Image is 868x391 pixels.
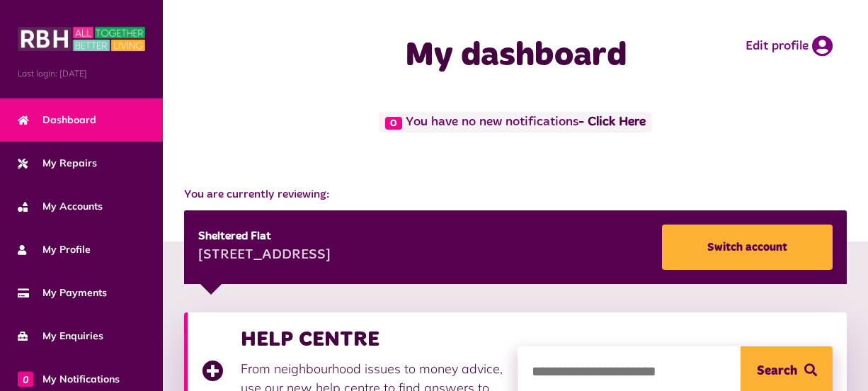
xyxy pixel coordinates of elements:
a: - Click Here [578,116,646,129]
span: Dashboard [18,113,96,127]
h1: My dashboard [353,35,678,76]
span: You are currently reviewing: [184,186,847,203]
a: Switch account [662,225,833,270]
a: Edit profile [746,35,833,57]
div: [STREET_ADDRESS] [198,245,331,266]
span: My Notifications [18,372,120,387]
span: Last login: [DATE] [18,67,145,80]
span: 0 [385,117,402,130]
span: My Payments [18,285,107,300]
span: My Accounts [18,199,103,214]
div: Sheltered Flat [198,228,331,245]
img: MyRBH [18,25,145,53]
span: My Repairs [18,156,97,171]
span: My Enquiries [18,329,103,344]
h3: HELP CENTRE [241,327,503,352]
span: You have no new notifications [379,112,651,132]
span: 0 [18,371,33,387]
span: My Profile [18,242,91,257]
